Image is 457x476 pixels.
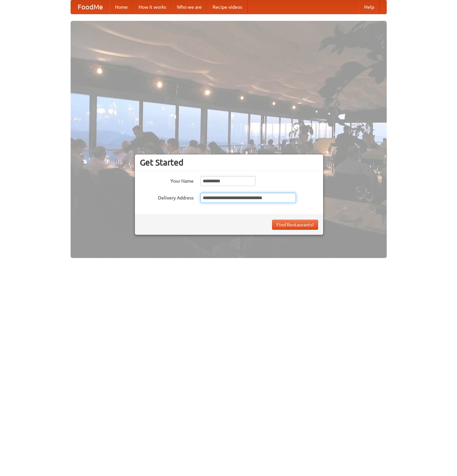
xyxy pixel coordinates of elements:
button: Find Restaurants! [272,220,318,230]
h3: Get Started [140,157,318,168]
a: Who we are [172,0,207,14]
label: Your Name [140,176,194,184]
a: Recipe videos [207,0,247,14]
label: Delivery Address [140,193,194,201]
a: Home [110,0,133,14]
a: Help [359,0,380,14]
a: How it works [133,0,172,14]
a: FoodMe [71,0,110,14]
